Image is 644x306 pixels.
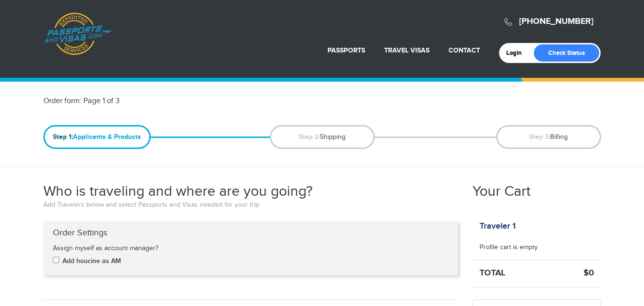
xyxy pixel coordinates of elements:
a: Login [506,49,529,57]
div: Order form: Page 1 of 3 [36,96,322,107]
h2: Who is traveling and where are you going? [43,183,313,200]
h2: Your Cart [472,183,531,200]
li: Profile cart is empty [472,236,601,260]
h5: Assign myself as account manager? [53,245,175,252]
strong: Step 3: [529,133,550,141]
span: Billing [496,125,601,149]
div: Traveler 1 [472,221,523,232]
strong: Step 1: [53,133,73,141]
a: [PHONE_NUMBER] [519,16,593,27]
span: Shipping [270,125,375,149]
a: Passports [327,46,365,54]
p: Add Travelers below and select Passports and Visas needed for your trip [43,200,458,210]
a: Contact [449,46,480,54]
h4: Order Settings [46,228,456,238]
strong: Step 2: [299,133,320,141]
h5: Total [472,269,549,278]
span: Applicants & Products [43,125,151,149]
strong: $0 [583,268,594,278]
a: Travel Visas [384,46,429,54]
a: Check Status [534,44,599,62]
label: Add houcine as AM [62,256,121,266]
a: Passports & [DOMAIN_NAME] [44,12,112,55]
